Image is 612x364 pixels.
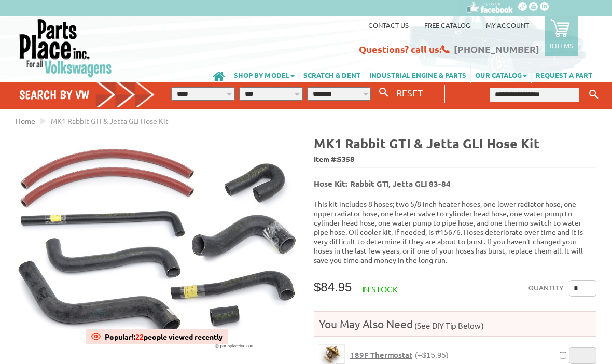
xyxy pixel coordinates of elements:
[91,332,101,341] img: View
[413,320,484,330] span: (See DIY Tip Below)
[550,41,573,50] p: 0 items
[362,284,398,294] span: In stock
[16,135,298,355] img: MK1 Rabbit GTI & Jetta GLI Hose Kit
[19,87,155,102] h4: Search by VW
[415,351,449,359] span: (+$15.95)
[314,317,596,331] h4: You May Also Need
[392,85,427,100] button: RESET
[16,116,35,125] a: Home
[350,349,412,360] span: 189F Thermostat
[314,280,352,294] span: $84.95
[338,154,354,163] span: 5358
[365,65,470,83] a: INDUSTRIAL ENGINE & PARTS
[424,21,470,30] a: Free Catalog
[51,116,169,125] span: MK1 Rabbit GTI & Jetta GLI Hose Kit
[368,21,409,30] a: Contact us
[314,135,539,151] b: MK1 Rabbit GTI & Jetta GLI Hose Kit
[135,332,144,341] span: 22
[314,178,451,189] b: Hose Kit: Rabbit GTI, Jetta GLI 83-84
[528,280,564,297] label: Quantity
[230,65,299,83] a: SHOP BY MODEL
[350,350,449,360] a: 189F Thermostat(+$15.95)
[486,21,529,30] a: My Account
[545,16,578,56] a: 0 items
[314,152,596,167] span: Item #:
[314,199,596,264] p: This kit includes 8 hoses; two 5/8 inch heater hoses, one lower radiator hose, one upper radiator...
[105,329,223,344] div: Popular!: people viewed recently
[586,86,602,103] button: Keyword Search
[299,65,365,83] a: SCRATCH & DENT
[396,87,423,98] span: RESET
[18,18,113,78] img: Parts Place Inc!
[471,65,531,83] a: OUR CATALOG
[375,85,393,100] button: Search By VW...
[532,65,596,83] a: REQUEST A PART
[319,345,344,364] img: 189F Thermostat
